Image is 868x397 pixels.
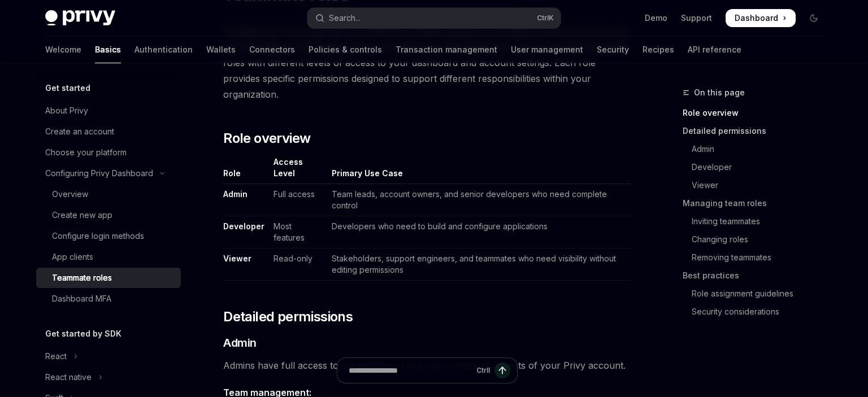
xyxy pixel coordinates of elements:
[494,363,510,378] button: Send message
[45,104,88,117] div: About Privy
[681,12,712,24] a: Support
[223,308,353,326] span: Detailed permissions
[36,346,181,367] button: Toggle React section
[735,12,778,24] span: Dashboard
[249,36,295,63] a: Connectors
[683,104,832,122] a: Role overview
[683,140,832,158] a: Admin
[36,247,181,267] a: App clients
[396,36,497,63] a: Transaction management
[45,370,92,384] div: React native
[223,221,264,231] strong: Developer
[45,327,121,341] h5: Get started by SDK
[597,36,629,63] a: Security
[309,36,382,63] a: Policies & controls
[327,156,631,184] th: Primary Use Case
[269,156,327,184] th: Access Level
[95,36,121,63] a: Basics
[45,10,115,26] img: dark logo
[36,121,181,142] a: Create an account
[223,129,310,147] span: Role overview
[511,36,583,63] a: User management
[206,36,236,63] a: Wallets
[36,268,181,288] a: Teammate roles
[52,250,93,264] div: App clients
[269,184,327,216] td: Full access
[52,208,112,222] div: Create new app
[327,184,631,216] td: Team leads, account owners, and senior developers who need complete control
[223,156,269,184] th: Role
[134,36,193,63] a: Authentication
[45,167,153,180] div: Configuring Privy Dashboard
[45,81,90,95] h5: Get started
[683,176,832,194] a: Viewer
[327,216,631,248] td: Developers who need to build and configure applications
[683,122,832,140] a: Detailed permissions
[694,86,745,99] span: On this page
[36,163,181,184] button: Toggle Configuring Privy Dashboard section
[329,11,361,25] div: Search...
[683,194,832,212] a: Managing team roles
[327,248,631,281] td: Stakeholders, support engineers, and teammates who need visibility without editing permissions
[726,9,796,27] a: Dashboard
[683,248,832,267] a: Removing teammates
[36,367,181,387] button: Toggle React native section
[36,142,181,163] a: Choose your platform
[52,229,144,243] div: Configure login methods
[36,205,181,225] a: Create new app
[537,14,554,23] span: Ctrl K
[683,285,832,303] a: Role assignment guidelines
[223,189,248,199] strong: Admin
[223,335,257,351] span: Admin
[683,303,832,321] a: Security considerations
[45,146,127,159] div: Choose your platform
[307,8,561,28] button: Open search
[36,289,181,309] a: Dashboard MFA
[805,9,823,27] button: Toggle dark mode
[45,350,67,363] div: React
[269,216,327,248] td: Most features
[45,36,81,63] a: Welcome
[683,158,832,176] a: Developer
[645,12,667,24] a: Demo
[36,184,181,204] a: Overview
[683,267,832,285] a: Best practices
[643,36,674,63] a: Recipes
[45,125,114,138] div: Create an account
[52,292,111,306] div: Dashboard MFA
[683,230,832,248] a: Changing roles
[223,254,251,263] strong: Viewer
[349,358,472,383] input: Ask a question...
[683,212,832,230] a: Inviting teammates
[52,187,88,201] div: Overview
[36,101,181,121] a: About Privy
[269,248,327,281] td: Read-only
[52,271,112,285] div: Teammate roles
[36,226,181,246] a: Configure login methods
[688,36,741,63] a: API reference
